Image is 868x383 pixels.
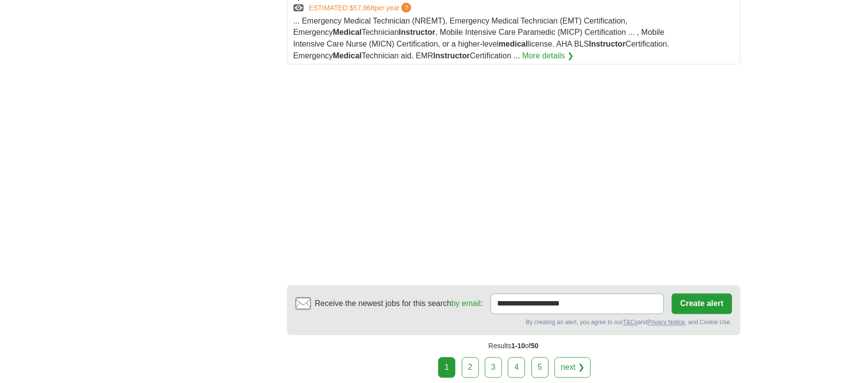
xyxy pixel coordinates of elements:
span: ... Emergency Medical Technician (NREMT), Emergency Medical Technician (EMT) Certification, Emerg... [293,17,670,60]
strong: Medical [333,28,362,37]
strong: Instructor [433,52,470,60]
span: ? [401,3,411,13]
button: Create alert [672,294,732,314]
a: by email [451,300,481,308]
a: 2 [462,357,479,378]
a: 4 [508,357,525,378]
div: Results of [287,335,740,357]
a: T&Cs [623,319,637,326]
strong: Medical [333,52,362,60]
strong: medical [499,40,528,49]
strong: Instructor [399,28,436,37]
a: More details ❯ [522,51,574,62]
div: 1 [438,357,455,378]
a: 3 [485,357,502,378]
a: next ❯ [554,357,591,378]
span: 1-10 [511,342,525,350]
div: By creating an alert, you agree to our and , and Cookie Use. [295,318,732,327]
a: 5 [531,357,549,378]
a: ESTIMATED:$57,968per year? [309,3,414,13]
iframe: Ads by Google [287,73,740,278]
span: $57,968 [349,4,374,12]
a: Privacy Notice [647,319,685,326]
strong: Instructor [589,40,626,49]
span: 50 [531,342,539,350]
span: Receive the newest jobs for this search : [315,298,483,310]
